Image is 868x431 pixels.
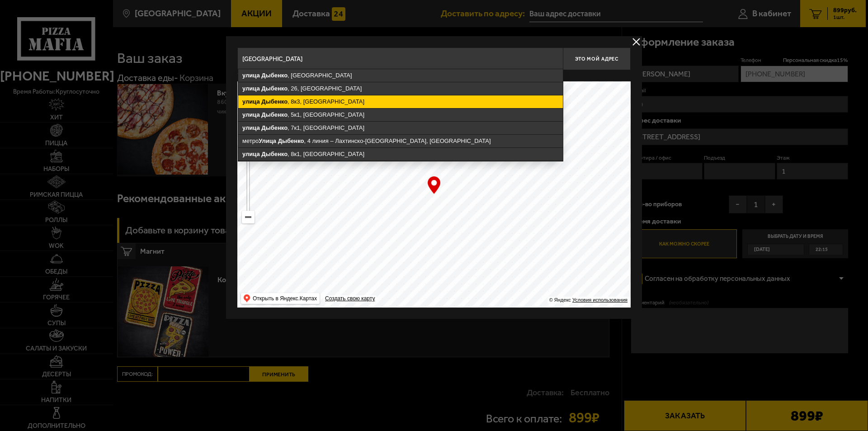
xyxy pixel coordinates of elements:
[261,85,288,92] ymaps: Дыбенко
[572,297,627,303] a: Условия использования
[563,47,631,70] button: Это мой адрес
[261,72,288,79] ymaps: Дыбенко
[242,98,260,105] ymaps: улица
[237,47,563,70] input: Введите адрес доставки
[549,297,571,303] ymaps: © Яндекс
[241,293,320,304] ymaps: Открыть в Яндекс.Картах
[242,124,260,131] ymaps: улица
[238,148,563,161] ymaps: , 8к1, [GEOGRAPHIC_DATA]
[242,85,260,92] ymaps: улица
[238,122,563,134] ymaps: , 7к1, [GEOGRAPHIC_DATA]
[323,295,377,302] a: Создать свою карту
[242,72,260,79] ymaps: улица
[238,69,563,82] ymaps: , [GEOGRAPHIC_DATA]
[261,124,288,131] ymaps: Дыбенко
[631,36,642,47] button: delivery type
[253,293,317,304] ymaps: Открыть в Яндекс.Картах
[238,82,563,95] ymaps: , 26, [GEOGRAPHIC_DATA]
[261,111,288,118] ymaps: Дыбенко
[238,135,563,147] ymaps: метро , 4 линия – Лахтинско-[GEOGRAPHIC_DATA], [GEOGRAPHIC_DATA]
[242,151,260,157] ymaps: улица
[575,56,618,62] span: Это мой адрес
[278,137,304,144] ymaps: Дыбенко
[259,137,276,144] ymaps: Улица
[238,109,563,121] ymaps: , 5к1, [GEOGRAPHIC_DATA]
[261,98,288,105] ymaps: Дыбенко
[242,111,260,118] ymaps: улица
[261,151,288,157] ymaps: Дыбенко
[238,95,563,108] ymaps: , 8к3, [GEOGRAPHIC_DATA]
[237,72,365,80] p: Укажите дом на карте или в поле ввода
